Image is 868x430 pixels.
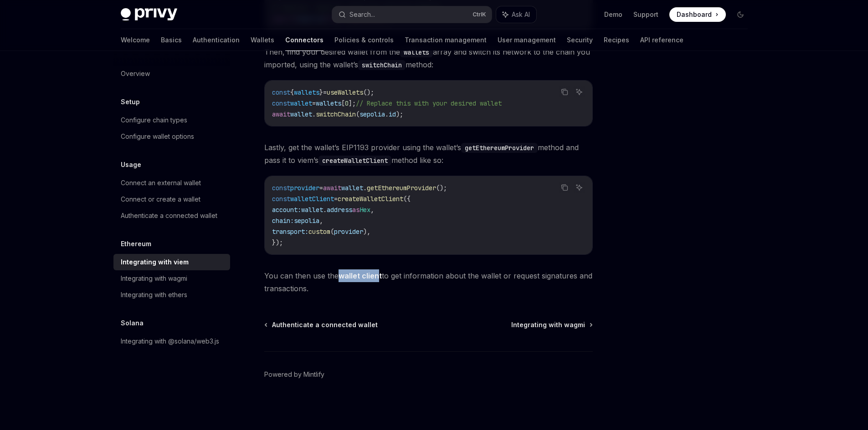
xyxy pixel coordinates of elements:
span: Ask AI [512,10,530,19]
span: = [334,195,338,203]
div: Integrating with viem [121,257,189,268]
div: Integrating with @solana/web3.js [121,336,219,347]
span: wallet [301,206,323,214]
span: await [272,110,290,118]
span: switchChain [316,110,356,118]
div: Integrating with ethers [121,289,187,300]
span: . [385,110,389,118]
span: wallet [290,110,312,118]
a: Powered by Mintlify [264,370,324,379]
span: Authenticate a connected wallet [272,320,378,329]
h5: Usage [121,159,141,170]
a: Transaction management [405,29,487,51]
a: Support [633,10,658,19]
button: Ask AI [573,182,585,193]
div: Configure wallet options [121,131,194,142]
a: Welcome [121,29,150,51]
span: wallet [341,184,363,192]
span: (); [436,184,447,192]
span: useWallets [327,88,363,96]
span: Then, find your desired wallet from the array and switch its network to the chain you imported, u... [264,46,593,71]
a: Demo [604,10,622,19]
a: Security [567,29,593,51]
span: . [323,206,327,214]
a: Policies & controls [334,29,394,51]
span: { [290,88,294,96]
span: Dashboard [677,10,712,19]
a: Authenticate a connected wallet [113,207,230,224]
span: ), [363,228,370,236]
span: ( [330,228,334,236]
a: Integrating with viem [113,254,230,270]
span: const [272,88,290,96]
span: createWalletClient [338,195,403,203]
span: chain: [272,217,294,225]
a: Wallets [251,29,274,51]
span: wallets [294,88,319,96]
button: Search...CtrlK [332,6,492,23]
span: , [319,217,323,225]
button: Ask AI [496,6,536,23]
span: Hex [360,206,370,214]
span: getEthereumProvider [367,184,436,192]
span: custom [308,228,330,236]
span: wallet [290,99,312,107]
span: } [319,88,323,96]
a: Connectors [285,29,324,51]
h5: Setup [121,96,140,107]
span: = [312,99,316,107]
span: . [363,184,367,192]
div: Integrating with wagmi [121,273,187,284]
a: Configure chain types [113,112,230,128]
span: 0 [345,99,349,107]
a: Integrating with @solana/web3.js [113,333,230,349]
a: Integrating with ethers [113,287,230,303]
span: sepolia [294,217,319,225]
img: dark logo [121,8,177,21]
code: createWalletClient [318,156,391,166]
span: Lastly, get the wallet’s EIP1193 provider using the wallet’s method and pass it to viem’s method ... [264,141,593,167]
a: Integrating with wagmi [113,270,230,287]
div: Search... [349,9,375,20]
span: // Replace this with your desired wallet [356,99,502,107]
span: await [323,184,341,192]
a: Authentication [193,29,240,51]
h5: Solana [121,318,144,329]
a: Authenticate a connected wallet [265,320,378,329]
span: ]; [349,99,356,107]
div: Authenticate a connected wallet [121,210,217,221]
span: [ [341,99,345,107]
span: , [370,206,374,214]
h5: Ethereum [121,238,151,249]
a: API reference [640,29,683,51]
button: Toggle dark mode [733,7,748,22]
span: provider [334,228,363,236]
span: (); [363,88,374,96]
span: account: [272,206,301,214]
code: wallets [400,47,433,57]
span: const [272,184,290,192]
a: Configure wallet options [113,128,230,145]
span: ({ [403,195,411,203]
span: = [323,88,327,96]
div: Overview [121,68,150,79]
a: Connect an external wallet [113,175,230,191]
div: Connect an external wallet [121,177,201,188]
a: Overview [113,66,230,82]
span: You can then use the to get information about the wallet or request signatures and transactions. [264,269,593,295]
span: as [352,206,360,214]
span: }); [272,238,283,247]
a: Dashboard [669,7,726,22]
strong: wallet client [339,271,382,280]
span: wallets [316,99,341,107]
span: const [272,195,290,203]
button: Copy the contents from the code block [559,182,570,193]
span: ); [396,110,403,118]
button: Ask AI [573,86,585,98]
div: Configure chain types [121,115,187,126]
code: switchChain [358,60,406,70]
span: Ctrl K [473,11,486,18]
button: Copy the contents from the code block [559,86,570,98]
span: provider [290,184,319,192]
a: Integrating with wagmi [511,320,592,329]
